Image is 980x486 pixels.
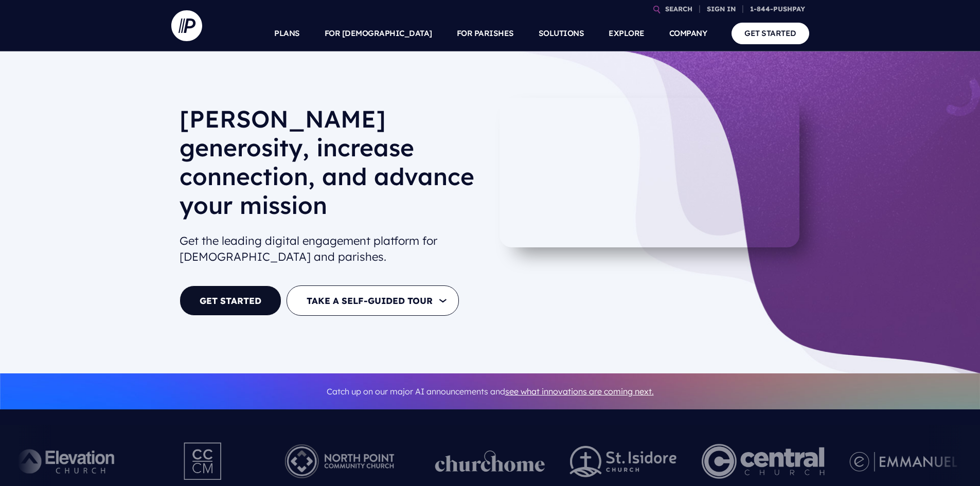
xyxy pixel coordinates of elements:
[180,285,281,316] a: GET STARTED
[287,285,459,316] button: TAKE A SELF-GUIDED TOUR
[505,386,654,397] a: see what innovations are coming next.
[609,15,645,51] a: EXPLORE
[180,380,801,403] p: Catch up on our major AI announcements and
[274,15,300,51] a: PLANS
[180,104,482,228] h1: [PERSON_NAME] generosity, increase connection, and advance your mission
[180,229,482,269] h2: Get the leading digital engagement platform for [DEMOGRAPHIC_DATA] and parishes.
[325,15,432,51] a: FOR [DEMOGRAPHIC_DATA]
[570,446,677,477] img: pp_logos_2
[457,15,514,51] a: FOR PARISHES
[669,15,707,51] a: COMPANY
[732,23,809,44] a: GET STARTED
[435,451,545,472] img: pp_logos_1
[539,15,584,51] a: SOLUTIONS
